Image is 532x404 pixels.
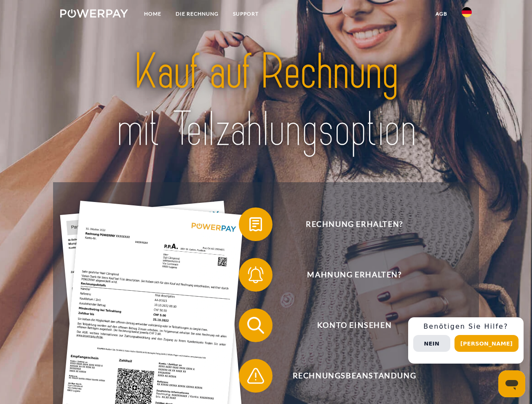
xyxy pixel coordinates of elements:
img: qb_warning.svg [245,365,266,386]
a: SUPPORT [226,6,266,21]
button: Rechnungsbeanstandung [239,359,458,393]
button: [PERSON_NAME] [454,335,519,352]
button: Mahnung erhalten? [239,258,458,292]
div: Schnellhilfe [408,317,524,364]
a: agb [428,6,454,21]
img: de [462,7,472,17]
a: DIE RECHNUNG [168,6,226,21]
h3: Benötigen Sie Hilfe? [413,322,519,331]
img: title-powerpay_de.svg [80,40,452,161]
iframe: Schaltfläche zum Öffnen des Messaging-Fensters [498,370,525,397]
img: qb_search.svg [245,315,266,336]
img: qb_bell.svg [245,264,266,285]
span: Rechnungsbeanstandung [251,359,457,393]
img: qb_bill.svg [245,214,266,235]
button: Nein [413,335,450,352]
button: Rechnung erhalten? [239,207,458,241]
span: Rechnung erhalten? [251,207,457,241]
span: Konto einsehen [251,308,457,342]
a: Home [137,6,168,21]
button: Konto einsehen [239,308,458,342]
span: Mahnung erhalten? [251,258,457,292]
img: logo-powerpay-white.svg [60,9,128,18]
